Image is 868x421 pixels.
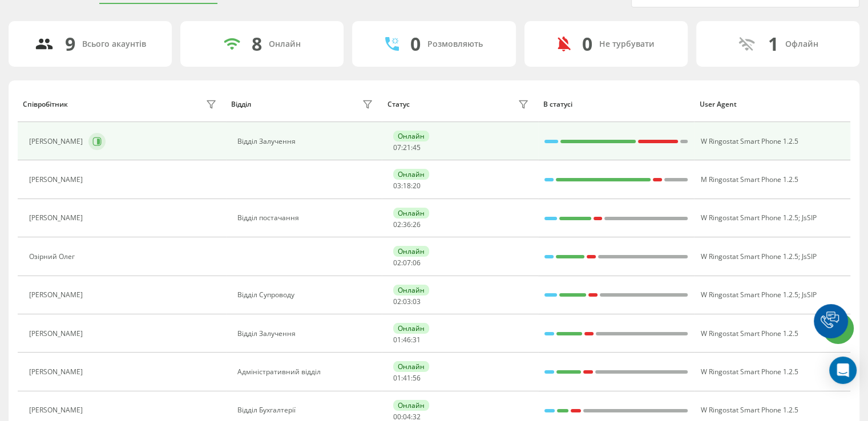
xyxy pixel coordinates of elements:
span: M Ringostat Smart Phone 1.2.5 [700,175,798,184]
div: : : [393,182,421,190]
span: 46 [403,335,411,345]
div: : : [393,336,421,344]
div: Адміністративний відділ [237,368,376,376]
span: 20 [413,181,421,191]
span: 01 [393,373,401,383]
div: Не турбувати [599,39,655,49]
span: W Ringostat Smart Phone 1.2.5 [700,213,798,222]
div: Озірний Олег [29,253,78,261]
span: 02 [393,220,401,229]
span: 21 [403,143,411,152]
div: Онлайн [269,39,301,49]
span: 45 [413,143,421,152]
div: 8 [252,33,262,55]
div: 9 [65,33,75,55]
span: 26 [413,220,421,229]
div: Офлайн [785,39,818,49]
div: : : [393,259,421,267]
div: Відділ Бухгалтерії [237,406,376,414]
div: User Agent [700,100,845,108]
div: : : [393,221,421,229]
span: 01 [393,335,401,345]
span: 07 [393,143,401,152]
span: 02 [393,258,401,268]
div: Онлайн [393,131,429,141]
div: Відділ [231,100,251,108]
div: 0 [410,33,421,55]
span: JsSIP [801,290,816,299]
div: Онлайн [393,208,429,218]
span: W Ringostat Smart Phone 1.2.5 [700,252,798,261]
div: [PERSON_NAME] [29,368,86,376]
span: W Ringostat Smart Phone 1.2.5 [700,136,798,146]
div: Розмовляють [427,39,483,49]
span: 03 [413,297,421,306]
span: 31 [413,335,421,345]
div: [PERSON_NAME] [29,330,86,338]
div: [PERSON_NAME] [29,137,86,145]
div: Онлайн [393,400,429,411]
span: 02 [393,297,401,306]
div: 1 [768,33,778,55]
div: Відділ постачання [237,214,376,222]
span: 03 [393,181,401,191]
div: [PERSON_NAME] [29,176,86,184]
div: Онлайн [393,246,429,257]
div: Open Intercom Messenger [829,357,857,384]
div: Статус [387,100,410,108]
div: 0 [582,33,592,55]
div: Відділ Супроводу [237,291,376,299]
div: Всього акаунтів [82,39,146,49]
span: 18 [403,181,411,191]
span: 56 [413,373,421,383]
div: В статусі [543,100,689,108]
div: [PERSON_NAME] [29,214,86,222]
div: : : [393,298,421,306]
div: Онлайн [393,361,429,372]
span: W Ringostat Smart Phone 1.2.5 [700,405,798,415]
div: Відділ Залучення [237,330,376,338]
span: 36 [403,220,411,229]
div: : : [393,413,421,421]
div: : : [393,144,421,152]
div: Співробітник [23,100,68,108]
div: [PERSON_NAME] [29,291,86,299]
div: : : [393,374,421,382]
span: W Ringostat Smart Phone 1.2.5 [700,367,798,377]
span: JsSIP [801,252,816,261]
div: Онлайн [393,323,429,334]
span: 07 [403,258,411,268]
span: JsSIP [801,213,816,222]
div: Онлайн [393,169,429,180]
div: [PERSON_NAME] [29,406,86,414]
span: W Ringostat Smart Phone 1.2.5 [700,290,798,299]
div: Онлайн [393,285,429,295]
div: Відділ Залучення [237,137,376,145]
span: 41 [403,373,411,383]
span: W Ringostat Smart Phone 1.2.5 [700,329,798,338]
span: 06 [413,258,421,268]
span: 03 [403,297,411,306]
